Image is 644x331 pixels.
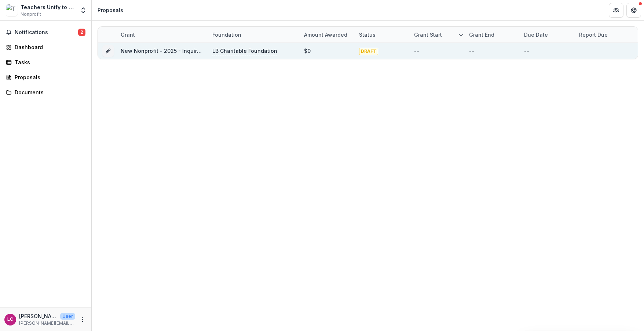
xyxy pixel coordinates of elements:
div: Teachers Unify to End Gun Violence [21,3,75,11]
div: Grant [116,27,208,43]
a: Proposals [3,71,88,83]
div: Documents [15,88,83,96]
span: DRAFT [359,48,378,55]
a: Dashboard [3,41,88,53]
div: Grant end [465,27,520,43]
div: Due Date [520,27,575,43]
a: New Nonprofit - 2025 - Inquiry Form [121,48,213,54]
div: Amount awarded [300,27,355,43]
span: 2 [78,29,85,36]
button: Get Help [626,3,641,18]
div: Foundation [208,31,246,39]
span: Notifications [15,29,78,36]
div: Lisa Cook [7,317,13,322]
div: Report Due [575,31,612,39]
div: Status [355,27,410,43]
div: Grant start [410,27,465,43]
div: Proposals [15,73,83,81]
button: Partners [609,3,623,18]
nav: breadcrumb [95,5,126,15]
a: Documents [3,86,88,98]
div: Due Date [520,31,552,39]
svg: sorted descending [458,32,464,38]
div: Proposals [98,6,123,14]
div: -- [414,47,419,55]
div: Grant end [465,31,499,39]
div: -- [469,47,474,55]
div: Grant start [410,31,446,39]
p: User [60,313,75,320]
div: Report Due [575,27,630,43]
img: Teachers Unify to End Gun Violence [6,4,18,16]
button: More [78,315,87,324]
button: Open entity switcher [78,3,88,18]
div: Dashboard [15,43,83,51]
div: Tasks [15,58,83,66]
div: Foundation [208,27,300,43]
div: Grant [116,31,139,39]
div: -- [524,47,529,55]
button: Grant 2f5f0330-f93e-4ade-91bf-96ff748970ac [102,45,114,57]
a: Tasks [3,56,88,68]
p: [PERSON_NAME] [19,312,57,320]
p: [PERSON_NAME][EMAIL_ADDRESS][DOMAIN_NAME] [19,320,75,327]
div: $0 [304,47,311,55]
p: LB Charitable Foundation [212,47,277,55]
div: Status [355,31,380,39]
button: Notifications2 [3,26,88,38]
span: Nonprofit [21,11,41,18]
div: Amount awarded [300,31,352,39]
